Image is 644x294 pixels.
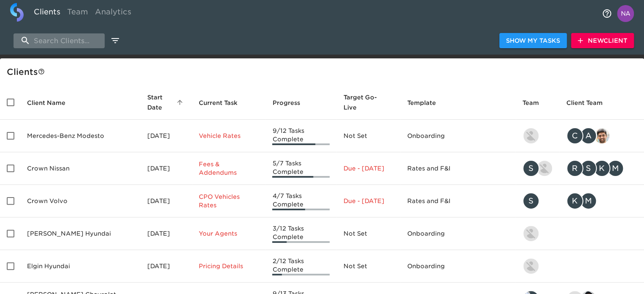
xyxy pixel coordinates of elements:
p: Due - [DATE] [343,197,393,205]
a: Team [64,3,92,24]
td: Rates and F&I [400,152,516,185]
td: Elgin Hyundai [20,250,141,283]
img: kevin.lo@roadster.com [523,128,538,143]
td: [DATE] [141,217,192,250]
div: clayton.mandel@roadster.com, angelique.nurse@roadster.com, sandeep@simplemnt.com [566,127,637,144]
div: S [522,160,539,177]
td: 9/12 Tasks Complete [265,120,336,152]
p: Due - [DATE] [343,164,393,173]
span: Client Name [27,98,76,108]
button: notifications [597,3,617,24]
button: Show My Tasks [499,33,567,49]
td: 2/12 Tasks Complete [265,250,336,283]
td: Not Set [336,217,400,250]
td: Crown Volvo [20,185,141,217]
td: Not Set [336,250,400,283]
p: Your Agents [199,229,259,238]
td: [DATE] [141,250,192,283]
img: kevin.lo@roadster.com [523,258,538,274]
td: [DATE] [141,120,192,152]
span: Progress [272,98,311,108]
div: S [580,160,597,177]
span: Calculated based on the start date and the duration of all Tasks contained in this Hub. [343,92,382,113]
td: Onboarding [400,120,516,152]
span: Team [522,98,550,108]
div: kevin.lo@roadster.com [522,225,553,242]
div: M [580,192,597,209]
td: Crown Nissan [20,152,141,185]
img: sandeep@simplemnt.com [594,128,609,143]
div: C [566,127,583,144]
a: Analytics [92,3,135,24]
button: NewClient [571,33,634,49]
input: search [14,33,105,48]
p: Fees & Addendums [199,160,259,177]
div: A [580,127,597,144]
span: Show My Tasks [506,36,560,46]
button: edit [108,33,122,48]
svg: This is a list of all of your clients and clients shared with you [38,68,45,75]
div: Client s [7,65,641,79]
span: New Client [578,36,627,46]
span: Client Team [566,98,614,108]
span: Current Task [199,98,249,108]
td: 4/7 Tasks Complete [265,185,336,217]
div: kevin.lo@roadster.com [522,127,553,144]
img: kevin.lo@roadster.com [523,226,538,241]
div: K [566,192,583,209]
div: savannah@roadster.com, austin@roadster.com [522,160,553,177]
p: Vehicle Rates [199,132,259,140]
td: 5/7 Tasks Complete [265,152,336,185]
td: [DATE] [141,152,192,185]
div: kwilson@crowncars.com, mcooley@crowncars.com [566,192,637,209]
span: Template [407,98,447,108]
td: Mercedes-Benz Modesto [20,120,141,152]
p: CPO Vehicles Rates [199,192,259,209]
span: This is the next Task in this Hub that should be completed [199,98,238,108]
img: Profile [617,5,634,22]
div: M [607,160,624,177]
td: Rates and F&I [400,185,516,217]
div: kevin.lo@roadster.com [522,258,553,275]
div: R [566,160,583,177]
td: [PERSON_NAME] Hyundai [20,217,141,250]
td: 3/12 Tasks Complete [265,217,336,250]
img: logo [10,3,24,22]
img: austin@roadster.com [537,161,552,176]
div: savannah@roadster.com [522,192,553,209]
td: Onboarding [400,217,516,250]
div: S [522,192,539,209]
div: K [593,160,610,177]
p: Pricing Details [199,262,259,270]
td: Onboarding [400,250,516,283]
td: [DATE] [141,185,192,217]
span: Target Go-Live [343,92,393,113]
a: Clients [30,3,64,24]
td: Not Set [336,120,400,152]
div: rrobins@crowncars.com, sparent@crowncars.com, kwilson@crowncars.com, mcooley@crowncars.com [566,160,637,177]
span: Start Date [147,92,186,113]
